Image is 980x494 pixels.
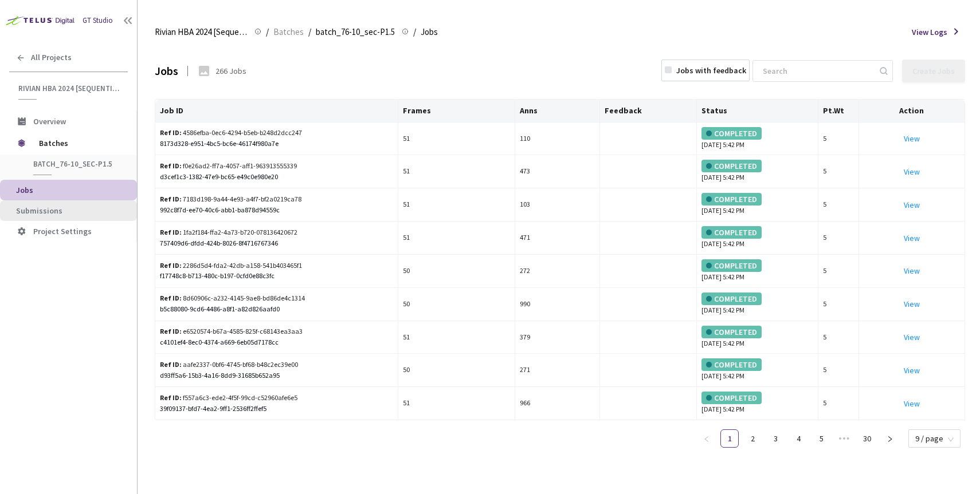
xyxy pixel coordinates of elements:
li: 3 [766,429,785,448]
div: f17748c8-b713-480c-b197-0cfd0e88c3fc [160,271,393,282]
li: 30 [858,429,876,448]
div: f557a6c3-ede2-4f5f-99cd-c52960afe6e5 [160,393,307,404]
button: left [697,429,716,448]
a: 2 [744,430,761,447]
div: e6520574-b67a-4585-825f-c68143ea3aa3 [160,326,307,337]
div: 7183d198-9a44-4e93-a4f7-bf2a0219ca78 [160,194,307,205]
div: 8d60906c-a232-4145-9ae8-bd86de4c1314 [160,293,307,304]
span: Rivian HBA 2024 [Sequential] [155,25,248,39]
b: Ref ID: [160,128,182,137]
div: 39f09137-bfd7-4ea2-9ff1-2536ff2ffef5 [160,404,393,414]
b: Ref ID: [160,327,182,335]
a: Batches [271,25,306,38]
div: [DATE] 5:42 PM [701,392,813,415]
div: COMPLETED [701,293,762,305]
span: right [887,436,893,442]
th: Pt.Wt [818,100,859,122]
td: 51 [398,387,515,420]
div: [DATE] 5:42 PM [701,293,813,316]
span: All Projects [31,53,72,62]
span: Jobs [421,25,438,39]
b: Ref ID: [160,393,182,402]
li: 2 [743,429,762,448]
span: 9 / page [915,430,954,447]
div: 8173d328-e951-4bc5-bc6e-46174f980a7e [160,139,393,149]
td: 5 [818,222,859,255]
a: 1 [721,430,738,447]
b: Ref ID: [160,360,182,369]
b: Ref ID: [160,261,182,270]
th: Anns [515,100,600,122]
span: Batches [39,132,117,155]
div: 2286d5d4-fda2-42db-a158-541b403465f1 [160,260,307,271]
span: batch_76-10_sec-P1.5 [316,25,395,39]
td: 110 [515,122,600,156]
span: Jobs [16,185,33,195]
li: 5 [812,429,830,448]
td: 471 [515,222,600,255]
li: Next 5 Pages [835,429,853,448]
th: Action [859,100,965,122]
div: GT Studio [83,15,113,26]
div: Page Size [908,429,961,443]
td: 51 [398,155,515,188]
td: 966 [515,387,600,420]
td: 5 [818,122,859,156]
a: View [904,167,920,177]
div: d93ff5a6-15b3-4a16-8dd9-31685b652a95 [160,370,393,381]
div: [DATE] 5:42 PM [701,358,813,382]
a: View [904,200,920,210]
div: [DATE] 5:42 PM [701,127,813,151]
th: Job ID [155,100,398,122]
a: 4 [790,430,807,447]
td: 272 [515,255,600,288]
div: [DATE] 5:42 PM [701,193,813,216]
b: Ref ID: [160,161,182,170]
div: 1fa2f184-ffa2-4a73-b720-078136420672 [160,227,307,238]
div: COMPLETED [701,160,762,172]
td: 50 [398,354,515,387]
a: View [904,365,920,376]
span: View Logs [912,26,947,38]
div: Jobs [155,62,178,80]
li: 4 [789,429,807,448]
a: View [904,266,920,276]
li: Next Page [881,429,899,448]
div: [DATE] 5:42 PM [701,259,813,283]
div: f0e26ad2-ff7a-4057-aff1-963913555339 [160,161,307,172]
th: Status [697,100,818,122]
td: 271 [515,354,600,387]
b: Ref ID: [160,228,182,236]
a: View [904,398,920,409]
th: Feedback [600,100,697,122]
td: 5 [818,354,859,387]
li: / [413,25,416,39]
td: 473 [515,155,600,188]
span: Project Settings [33,226,92,236]
span: Batches [273,25,304,39]
span: ••• [835,429,853,448]
a: View [904,133,920,144]
td: 51 [398,122,515,156]
span: Overview [33,116,66,127]
div: 4586efba-0ec6-4294-b5eb-b248d2dcc247 [160,128,307,139]
div: COMPLETED [701,358,762,371]
td: 5 [818,255,859,288]
td: 51 [398,188,515,222]
button: right [881,429,899,448]
td: 51 [398,321,515,354]
td: 5 [818,288,859,321]
div: d3cef1c3-1382-47e9-bc65-e49c0e980e20 [160,172,393,183]
b: Ref ID: [160,195,182,203]
div: COMPLETED [701,326,762,338]
span: Rivian HBA 2024 [Sequential] [18,84,121,93]
div: COMPLETED [701,226,762,239]
td: 50 [398,255,515,288]
div: c4101ef4-8ec0-4374-a669-6eb05d7178cc [160,337,393,348]
a: 5 [813,430,830,447]
a: View [904,233,920,243]
th: Frames [398,100,515,122]
td: 103 [515,188,600,222]
input: Search [756,61,878,81]
span: batch_76-10_sec-P1.5 [33,159,118,169]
